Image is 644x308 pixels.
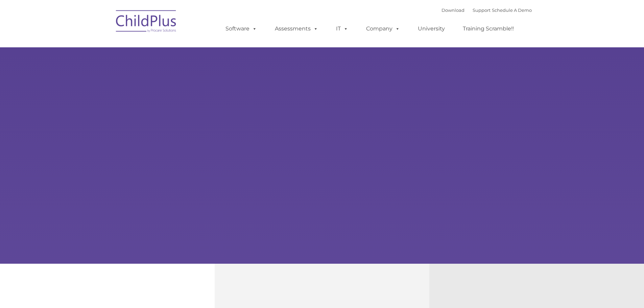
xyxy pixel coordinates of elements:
[442,7,464,13] a: Download
[113,5,180,39] img: ChildPlus by Procare Solutions
[473,7,491,13] a: Support
[442,7,532,13] font: |
[492,7,532,13] a: Schedule A Demo
[411,22,452,35] a: University
[359,22,407,35] a: Company
[268,22,325,35] a: Assessments
[456,22,521,35] a: Training Scramble!!
[219,22,264,35] a: Software
[329,22,355,35] a: IT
